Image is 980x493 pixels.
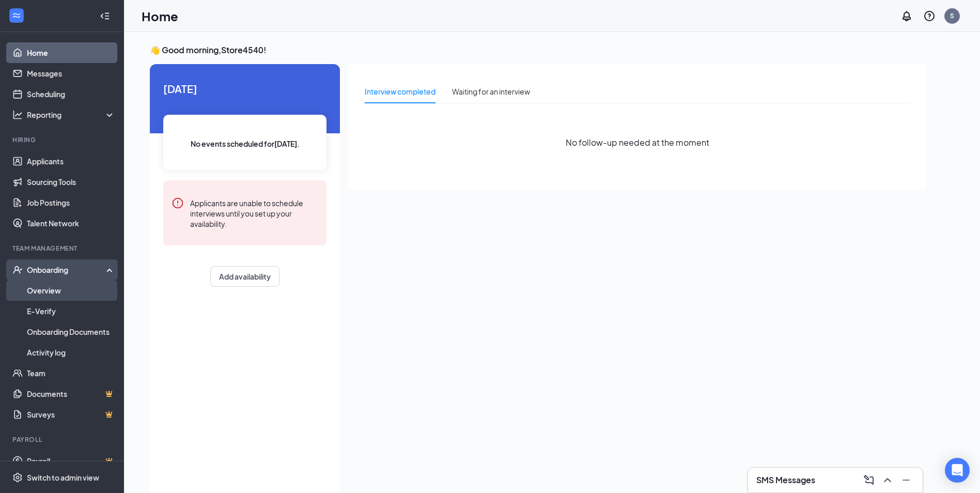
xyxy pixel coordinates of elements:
[27,151,115,172] a: Applicants
[900,474,912,486] svg: Minimize
[163,81,326,97] span: [DATE]
[210,266,279,287] button: Add availability
[27,404,115,425] a: SurveysCrown
[27,265,106,275] div: Onboarding
[27,110,116,120] div: Reporting
[27,321,115,342] a: Onboarding Documents
[756,474,815,486] h3: SMS Messages
[11,10,22,21] svg: WorkstreamLogo
[12,244,113,253] div: Team Management
[12,435,113,444] div: Payroll
[100,11,110,21] svg: Collapse
[12,265,23,275] svg: UserCheck
[27,42,115,63] a: Home
[27,63,115,84] a: Messages
[27,383,115,404] a: DocumentsCrown
[863,474,875,486] svg: ComposeMessage
[898,472,914,488] button: Minimize
[452,86,530,97] div: Waiting for an interview
[27,172,115,192] a: Sourcing Tools
[190,197,318,229] div: Applicants are unable to schedule interviews until you set up your availability.
[27,342,115,363] a: Activity log
[27,280,115,301] a: Overview
[27,363,115,383] a: Team
[12,110,23,120] svg: Analysis
[27,84,115,104] a: Scheduling
[27,472,99,483] div: Switch to admin view
[900,10,913,22] svg: Notifications
[879,472,896,488] button: ChevronUp
[950,11,954,20] div: S
[861,472,877,488] button: ComposeMessage
[142,7,178,25] h1: Home
[191,138,300,149] span: No events scheduled for [DATE] .
[27,192,115,213] a: Job Postings
[566,136,709,149] span: No follow-up needed at the moment
[881,474,894,486] svg: ChevronUp
[172,197,184,209] svg: Error
[150,44,927,56] h3: 👋 Good morning, Store4540 !
[27,301,115,321] a: E-Verify
[945,458,970,483] div: Open Intercom Messenger
[12,472,23,483] svg: Settings
[923,10,936,22] svg: QuestionInfo
[27,213,115,234] a: Talent Network
[12,135,113,144] div: Hiring
[27,451,115,471] a: PayrollCrown
[365,86,435,97] div: Interview completed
